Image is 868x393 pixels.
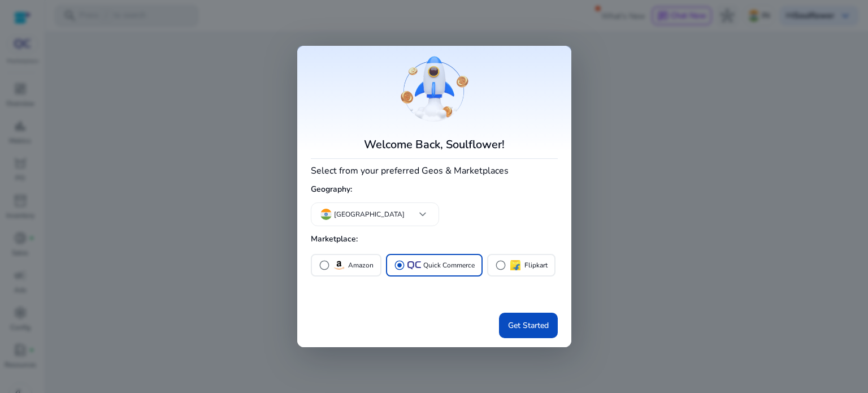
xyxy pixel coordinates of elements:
[311,180,558,199] h5: Geography:
[508,319,549,331] span: Get Started
[319,260,330,271] span: radio_button_unchecked
[320,209,332,220] img: in.svg
[423,260,475,271] p: Quick Commerce
[332,258,346,272] img: amazon.svg
[499,313,558,338] button: Get Started
[524,260,548,271] p: Flipkart
[416,208,429,221] span: keyboard_arrow_down
[407,261,421,269] img: QC-logo.svg
[311,230,558,249] h5: Marketplace:
[348,260,374,271] p: Amazon
[509,258,522,272] img: flipkart.svg
[334,209,405,219] p: [GEOGRAPHIC_DATA]
[495,260,506,271] span: radio_button_unchecked
[394,260,405,271] span: radio_button_checked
